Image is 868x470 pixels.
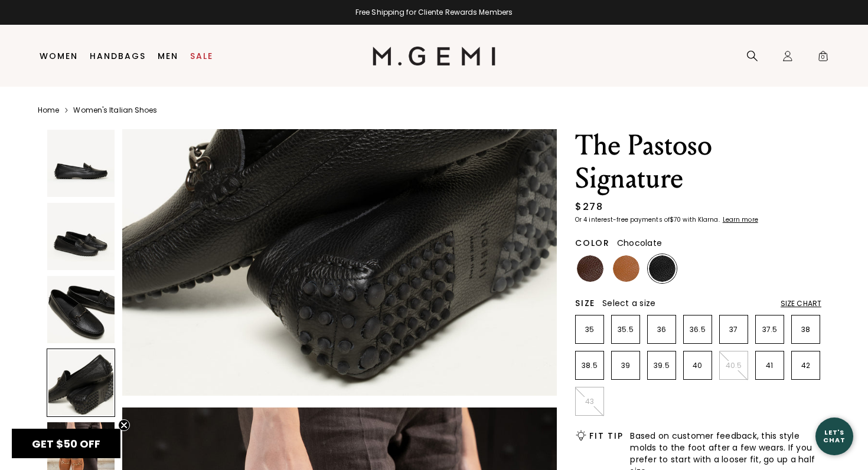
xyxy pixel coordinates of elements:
[373,47,496,65] img: M.Gemi
[684,361,712,370] p: 40
[792,325,820,334] p: 38
[649,255,676,282] img: Black
[683,215,721,224] klarna-placement-style-body: with Klarna
[720,325,748,334] p: 37
[73,106,157,115] a: Women's Italian Shoes
[90,51,146,61] a: Handbags
[576,361,603,370] p: 38.5
[40,51,78,61] a: Women
[602,297,655,309] span: Select a size
[781,299,821,308] div: Size Chart
[575,298,595,308] h2: Size
[648,361,676,370] p: 39.5
[670,215,681,224] klarna-placement-style-amount: $70
[575,238,610,248] h2: Color
[12,429,120,458] div: GET $50 OFFClose teaser
[817,52,829,64] span: 0
[575,215,670,224] klarna-placement-style-body: Or 4 interest-free payments of
[576,325,603,334] p: 35
[118,419,130,431] button: Close teaser
[47,203,115,270] img: The Pastoso Signature
[720,361,748,370] p: 40.5
[47,130,115,197] img: The Pastoso Signature
[612,325,639,334] p: 35.5
[756,325,784,334] p: 37.5
[648,325,676,334] p: 36
[792,361,820,370] p: 42
[32,436,100,451] span: GET $50 OFF
[47,276,115,343] img: The Pastoso Signature
[575,200,603,214] div: $278
[722,216,758,224] a: Learn more
[613,255,639,282] img: Tan
[684,325,712,334] p: 36.5
[190,51,213,61] a: Sale
[723,215,758,224] klarna-placement-style-cta: Learn more
[575,129,821,195] h1: The Pastoso Signature
[815,429,853,443] div: Let's Chat
[617,237,662,249] span: Chocolate
[158,51,178,61] a: Men
[577,255,603,282] img: Chocolate
[38,106,59,115] a: Home
[612,361,639,370] p: 39
[576,397,603,406] p: 43
[589,431,623,441] h2: Fit Tip
[756,361,784,370] p: 41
